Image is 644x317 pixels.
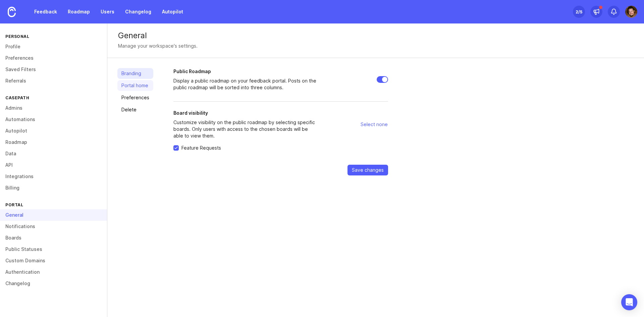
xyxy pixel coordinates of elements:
img: Canny Home [8,7,16,17]
div: Manage your workspace's settings. [118,42,198,50]
span: Save changes [352,167,384,173]
div: Open Intercom Messenger [621,294,637,310]
h2: Board visibility [173,110,318,116]
p: Customize visibility on the public roadmap by selecting specific boards. Only users with access t... [173,119,318,139]
button: 2/5 [573,6,585,18]
a: Changelog [121,6,155,18]
a: Autopilot [158,6,187,18]
a: Users [97,6,118,18]
a: Feedback [30,6,61,18]
a: Delete [117,104,153,115]
button: Select none [360,119,388,130]
a: Roadmap [64,6,94,18]
a: Branding [117,68,153,79]
img: Tyson Wilke [625,6,637,18]
div: General [118,32,633,40]
a: Preferences [117,92,153,103]
h2: Public Roadmap [173,68,318,75]
button: Save changes [347,165,388,175]
div: 2 /5 [576,7,582,16]
a: Portal home [117,80,153,91]
span: Select none [361,121,388,128]
span: Feature Requests [181,145,221,151]
input: Feature Requests [173,145,179,151]
p: Display a public roadmap on your feedback portal. Posts on the public roadmap will be sorted into... [173,77,318,91]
